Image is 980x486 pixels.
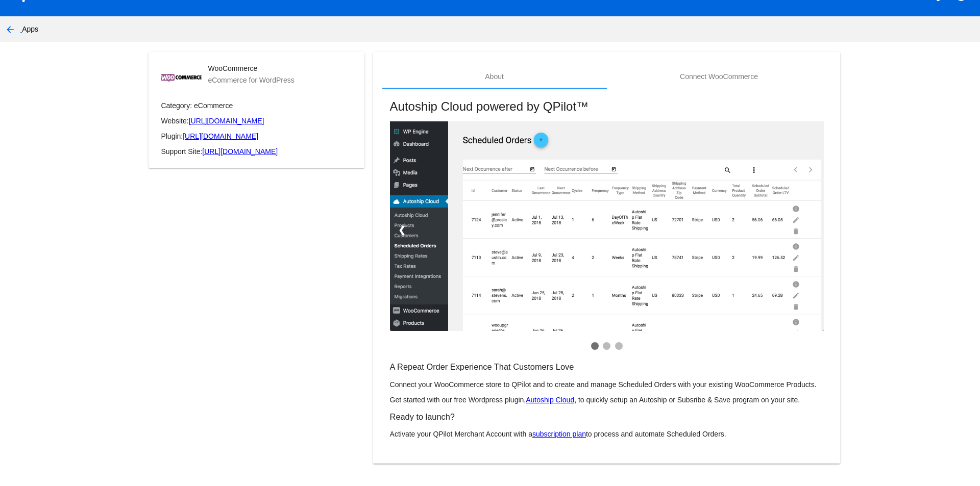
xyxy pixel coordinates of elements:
a: subscription plan [532,430,586,438]
mat-icon: arrow_back [4,23,16,36]
a: ❮ [390,216,414,244]
p: Get started with our free Wordpress plugin, , to quickly setup an Autoship or Subsribe & Save pro... [390,396,824,404]
a: ❯ [800,216,824,244]
mat-card-subtitle: eCommerce for WordPress [208,76,294,84]
p: Activate your QPilot Merchant Account with a to process and automate Scheduled Orders. [390,430,824,438]
a: [URL][DOMAIN_NAME] [202,147,278,156]
p: Category: eCommerce [161,101,352,110]
a: [URL][DOMAIN_NAME] [189,117,264,125]
h3: Ready to launch? [390,412,824,422]
img: 45327e7e-6d80-471c-b996-4055995bf388 [390,121,824,331]
p: Connect your WooCommerce store to QPilot and to create and manage Scheduled Orders with your exis... [390,380,824,389]
a: [URL][DOMAIN_NAME] [183,132,258,140]
h3: A Repeat Order Experience That Customers Love [390,362,824,372]
mat-card-title: WooCommerce [208,64,294,72]
mat-card-title: Autoship Cloud powered by QPilot™ [390,99,824,114]
p: Support Site: [161,147,352,156]
div: About [485,72,504,81]
div: Connect WooCommerce [680,72,758,81]
p: Plugin: [161,132,352,140]
img: cb168c88-e879-4cc9-8509-7920f572d3b5 [161,74,202,82]
p: Website: [161,117,352,125]
a: Autoship Cloud [526,396,574,404]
